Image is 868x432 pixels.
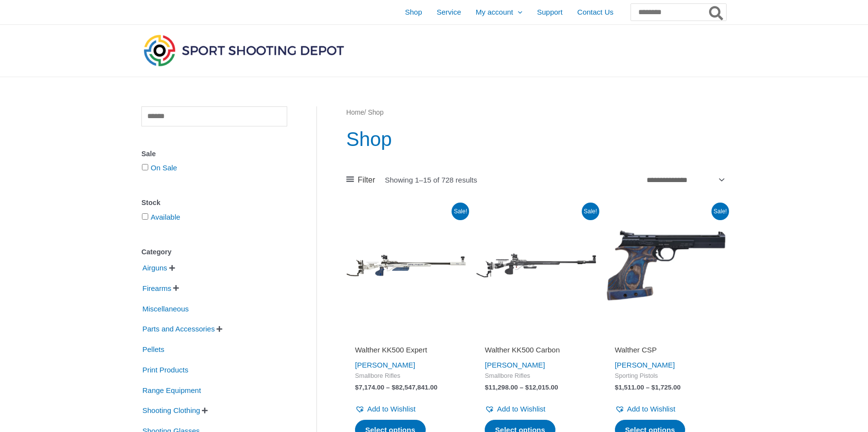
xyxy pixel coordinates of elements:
a: On Sale [151,164,177,172]
nav: Breadcrumb [346,106,726,119]
span: – [520,384,524,391]
h2: Walther KK500 Carbon [485,345,587,355]
a: Range Equipment [141,385,202,393]
input: Available [142,213,148,220]
p: Showing 1–15 of 728 results [385,176,477,184]
bdi: 12,015.00 [525,384,558,391]
span: Shooting Clothing [141,402,201,419]
img: Walther KK500 Expert [346,206,466,326]
a: Walther CSP [615,345,717,358]
span:  [202,407,208,414]
a: [PERSON_NAME] [355,361,415,369]
span: Range Equipment [141,382,202,399]
span: $ [615,384,619,391]
span: $ [525,384,529,391]
span: Firearms [141,280,172,297]
div: Stock [141,196,287,210]
a: Firearms [141,284,172,292]
a: Add to Wishlist [355,402,415,416]
span: Miscellaneous [141,301,190,317]
a: Add to Wishlist [615,402,675,416]
iframe: Customer reviews powered by Trustpilot [615,331,717,343]
a: Available [151,213,180,221]
span: $ [355,384,359,391]
span: Airguns [141,260,168,276]
span: Add to Wishlist [497,405,545,413]
span: Parts and Accessories [141,321,216,337]
bdi: 1,725.00 [651,384,681,391]
span: – [646,384,650,391]
iframe: Customer reviews powered by Trustpilot [355,331,457,343]
a: Parts and Accessories [141,324,216,332]
span: Add to Wishlist [367,405,415,413]
span:  [169,265,175,271]
span:  [217,326,222,332]
iframe: Customer reviews powered by Trustpilot [485,331,587,343]
img: Walther KK500 Carbon [476,206,596,326]
a: [PERSON_NAME] [485,361,545,369]
bdi: 7,174.00 [355,384,384,391]
span: Pellets [141,341,165,358]
span: $ [392,384,395,391]
span: Sale! [452,203,469,220]
span: $ [485,384,489,391]
span: Smallbore Rifles [355,372,457,380]
span: Sale! [582,203,599,220]
div: Sale [141,147,287,161]
button: Search [707,4,726,21]
div: Category [141,245,287,259]
h2: Walther CSP [615,345,717,355]
img: Sport Shooting Depot [141,32,346,68]
span: Sale! [711,203,729,220]
select: Shop order [643,172,726,187]
bdi: 1,511.00 [615,384,644,391]
a: Pellets [141,345,165,353]
span:  [173,285,179,291]
img: Walther CSP [606,206,726,326]
span: Print Products [141,362,189,378]
span: Smallbore Rifles [485,372,587,380]
a: Miscellaneous [141,304,190,312]
span: Sporting Pistols [615,372,717,380]
span: Add to Wishlist [627,405,675,413]
span: $ [651,384,655,391]
a: Walther KK500 Expert [355,345,457,358]
a: Airguns [141,263,168,271]
input: On Sale [142,164,148,170]
bdi: 11,298.00 [485,384,518,391]
a: [PERSON_NAME] [615,361,675,369]
a: Filter [346,173,375,187]
h1: Shop [346,125,726,153]
h2: Walther KK500 Expert [355,345,457,355]
a: Home [346,109,364,116]
a: Print Products [141,365,189,373]
a: Add to Wishlist [485,402,545,416]
span: – [386,384,390,391]
a: Shooting Clothing [141,406,201,414]
bdi: 82,547,841.00 [392,384,437,391]
span: Filter [358,173,375,187]
a: Walther KK500 Carbon [485,345,587,358]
